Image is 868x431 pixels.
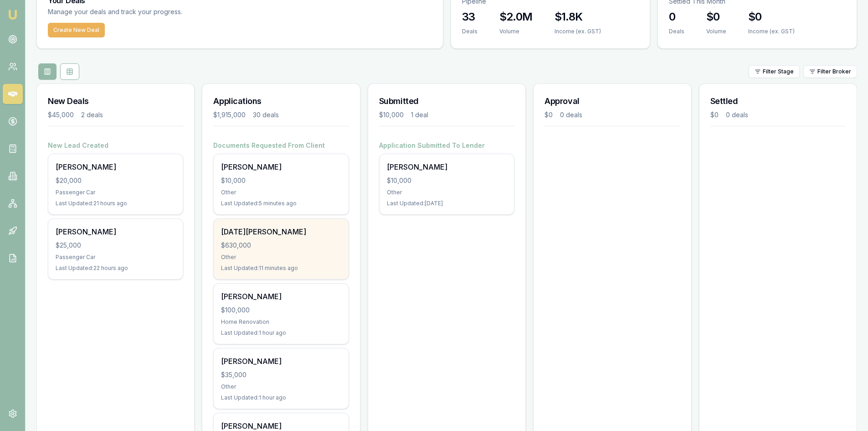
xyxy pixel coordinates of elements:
[221,226,341,237] div: [DATE][PERSON_NAME]
[7,9,18,20] img: emu-icon-u.png
[48,110,74,119] div: $45,000
[710,95,846,108] h3: Settled
[669,10,684,24] h3: 0
[56,161,175,172] div: [PERSON_NAME]
[221,265,341,272] div: Last Updated: 11 minutes ago
[221,200,341,207] div: Last Updated: 5 minutes ago
[749,65,800,78] button: Filter Stage
[221,241,341,250] div: $630,000
[817,68,851,75] span: Filter Broker
[48,7,281,17] p: Manage your deals and track your progress.
[48,23,105,37] button: Create New Deal
[462,28,478,35] div: Deals
[462,10,478,24] h3: 33
[221,318,341,326] div: Home Renovation
[221,356,341,367] div: [PERSON_NAME]
[555,28,601,35] div: Income (ex. GST)
[48,141,183,150] h4: New Lead Created
[213,95,349,108] h3: Applications
[379,95,514,108] h3: Submitted
[221,370,341,379] div: $35,000
[726,110,748,119] div: 0 deals
[213,110,246,119] div: $1,915,000
[221,394,341,401] div: Last Updated: 1 hour ago
[56,200,175,207] div: Last Updated: 21 hours ago
[387,161,507,172] div: [PERSON_NAME]
[387,189,507,196] div: Other
[803,65,857,78] button: Filter Broker
[221,329,341,337] div: Last Updated: 1 hour ago
[221,383,341,390] div: Other
[221,176,341,185] div: $10,000
[221,161,341,172] div: [PERSON_NAME]
[56,226,175,237] div: [PERSON_NAME]
[411,110,428,119] div: 1 deal
[253,110,279,119] div: 30 deals
[499,28,533,35] div: Volume
[560,110,582,119] div: 0 deals
[748,28,795,35] div: Income (ex. GST)
[387,176,507,185] div: $10,000
[544,95,680,108] h3: Approval
[379,141,514,150] h4: Application Submitted To Lender
[555,10,601,24] h3: $1.8K
[81,110,103,119] div: 2 deals
[56,241,175,250] div: $25,000
[748,10,795,24] h3: $0
[706,28,726,35] div: Volume
[56,254,175,261] div: Passenger Car
[221,306,341,315] div: $100,000
[221,189,341,196] div: Other
[213,141,349,150] h4: Documents Requested From Client
[710,110,719,119] div: $0
[669,28,684,35] div: Deals
[544,110,553,119] div: $0
[221,291,341,302] div: [PERSON_NAME]
[499,10,533,24] h3: $2.0M
[56,176,175,185] div: $20,000
[706,10,726,24] h3: $0
[387,200,507,207] div: Last Updated: [DATE]
[48,95,183,108] h3: New Deals
[56,189,175,196] div: Passenger Car
[763,68,794,75] span: Filter Stage
[379,110,404,119] div: $10,000
[221,254,341,261] div: Other
[56,265,175,272] div: Last Updated: 22 hours ago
